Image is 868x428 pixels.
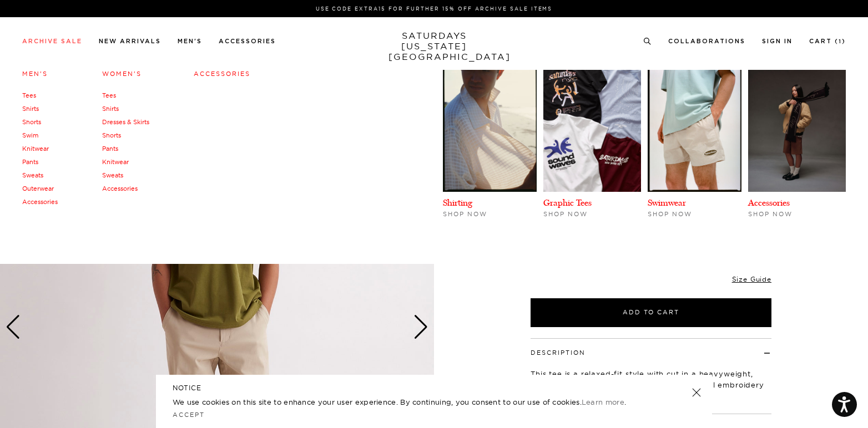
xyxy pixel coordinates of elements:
[22,171,43,179] a: Sweats
[22,38,82,44] a: Archive Sale
[194,70,250,78] a: Accessories
[809,38,846,44] a: Cart (1)
[219,38,276,44] a: Accessories
[762,38,793,44] a: Sign In
[102,171,123,179] a: Sweats
[178,38,202,44] a: Men's
[99,38,161,44] a: New Arrivals
[102,91,116,99] a: Tees
[22,70,48,78] a: Men's
[102,185,138,192] a: Accessories
[648,197,686,208] a: Swimwear
[531,298,771,327] button: Add to Cart
[173,383,695,393] h5: NOTICE
[22,145,49,152] a: Knitwear
[388,30,480,62] a: SATURDAYS[US_STATE][GEOGRAPHIC_DATA]
[839,39,842,44] small: 1
[27,4,841,13] p: Use Code EXTRA15 for Further 15% Off Archive Sale Items
[531,368,771,401] p: This tee is a relaxed-fit style with cut in a heavyweight, supersoft 100% cotton jersey. It featu...
[543,197,592,208] a: Graphic Tees
[102,131,121,139] a: Shorts
[102,145,118,152] a: Pants
[22,131,38,139] a: Swim
[102,105,119,113] a: Shirts
[413,315,428,339] div: Next slide
[102,158,129,166] a: Knitwear
[748,197,790,208] a: Accessories
[6,315,21,339] div: Previous slide
[22,118,41,126] a: Shorts
[173,396,656,407] p: We use cookies on this site to enhance your user experience. By continuing, you consent to our us...
[531,350,586,356] button: Description
[102,118,149,126] a: Dresses & Skirts
[582,398,624,406] a: Learn more
[22,105,39,113] a: Shirts
[22,198,58,206] a: Accessories
[22,91,36,99] a: Tees
[173,411,205,419] a: Accept
[443,197,472,208] a: Shirting
[22,158,38,166] a: Pants
[732,275,771,283] a: Size Guide
[668,38,745,44] a: Collaborations
[22,185,54,192] a: Outerwear
[102,70,142,78] a: Women's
